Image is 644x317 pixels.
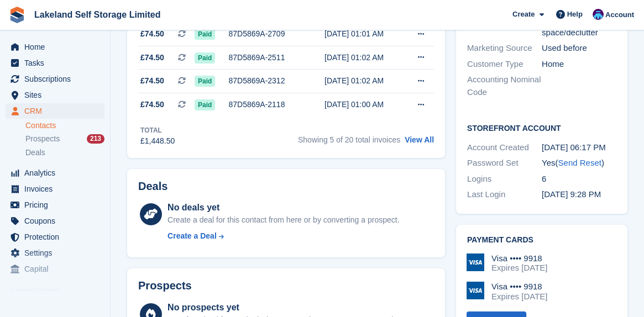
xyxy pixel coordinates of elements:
[467,122,616,133] h2: Storefront Account
[24,261,91,277] span: Capital
[6,197,104,213] a: menu
[467,236,616,245] h2: Payment cards
[140,28,164,40] span: £74.50
[25,147,104,158] a: Deals
[542,173,616,186] div: 6
[542,189,601,199] time: 2024-10-01 20:28:05 UTC
[140,75,164,87] span: £74.50
[6,261,104,277] a: menu
[24,71,91,87] span: Subscriptions
[138,180,167,193] h2: Deals
[24,245,91,261] span: Settings
[6,103,104,119] a: menu
[140,99,164,110] span: £74.50
[228,52,306,64] div: 87D5869A-2511
[87,134,104,144] div: 213
[228,99,306,110] div: 87D5869A-2118
[195,52,215,64] span: Paid
[6,245,104,261] a: menu
[324,75,403,87] div: [DATE] 01:02 AM
[167,301,404,314] div: No prospects yet
[195,29,215,40] span: Paid
[24,213,91,229] span: Coupons
[24,197,91,213] span: Pricing
[228,28,306,40] div: 87D5869A-2709
[467,73,542,98] div: Accounting Nominal Code
[167,201,399,214] div: No deals yet
[140,135,175,147] div: £1,448.50
[6,87,104,103] a: menu
[567,9,583,20] span: Help
[25,147,45,158] span: Deals
[25,134,60,144] span: Prospects
[467,173,542,186] div: Logins
[558,158,601,167] a: Send Reset
[467,282,484,299] img: Visa Logo
[324,28,403,40] div: [DATE] 01:01 AM
[228,75,306,87] div: 87D5869A-2312
[195,76,215,87] span: Paid
[6,39,104,55] a: menu
[6,229,104,245] a: menu
[542,141,616,154] div: [DATE] 06:17 PM
[467,141,542,154] div: Account Created
[30,6,165,24] a: Lakeland Self Storage Limited
[6,181,104,197] a: menu
[491,253,547,263] div: Visa •••• 9918
[555,158,604,167] span: ( )
[542,157,616,170] div: Yes
[467,58,542,71] div: Customer Type
[6,165,104,181] a: menu
[298,135,400,144] span: Showing 5 of 20 total invoices
[24,55,91,71] span: Tasks
[24,181,91,197] span: Invoices
[491,282,547,292] div: Visa •••• 9918
[467,157,542,170] div: Password Set
[491,292,547,302] div: Expires [DATE]
[512,9,535,20] span: Create
[467,42,542,55] div: Marketing Source
[138,279,192,292] h2: Prospects
[467,253,484,271] img: Visa Logo
[195,99,215,110] span: Paid
[9,7,25,23] img: stora-icon-8386f47178a22dfd0bd8f6a31ec36ba5ce8667c1dd55bd0f319d3a0aa187defe.svg
[542,58,616,71] div: Home
[491,263,547,273] div: Expires [DATE]
[6,213,104,229] a: menu
[167,230,217,242] div: Create a Deal
[25,120,104,131] a: Contacts
[324,99,403,110] div: [DATE] 01:00 AM
[24,39,91,55] span: Home
[593,9,604,20] img: David Dickson
[140,125,175,135] div: Total
[24,87,91,103] span: Sites
[167,214,399,226] div: Create a deal for this contact from here or by converting a prospect.
[140,52,164,64] span: £74.50
[6,71,104,87] a: menu
[6,55,104,71] a: menu
[167,230,399,242] a: Create a Deal
[467,188,542,201] div: Last Login
[542,42,616,55] div: Used before
[10,286,110,297] span: Storefront
[24,229,91,245] span: Protection
[25,133,104,145] a: Prospects 213
[605,9,634,20] span: Account
[405,135,434,144] a: View All
[324,52,403,64] div: [DATE] 01:02 AM
[24,103,91,119] span: CRM
[24,165,91,181] span: Analytics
